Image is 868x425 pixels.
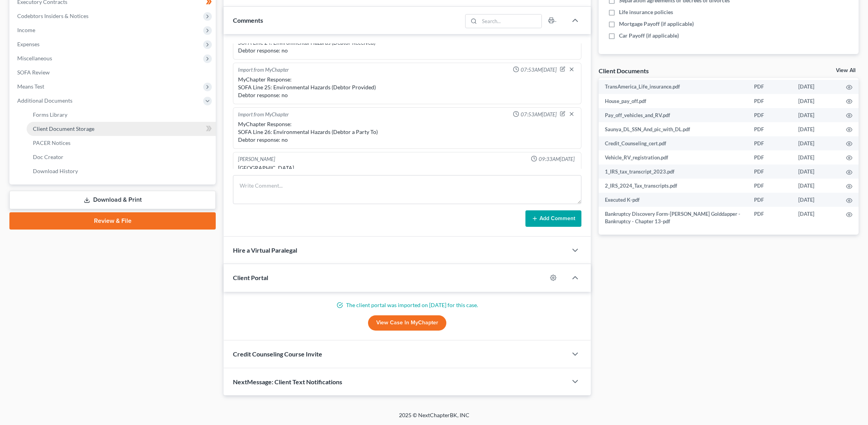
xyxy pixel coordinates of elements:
[599,165,748,179] td: 1_IRS_tax_transcript_2023.pdf
[792,179,840,193] td: [DATE]
[599,193,748,207] td: Executed K-pdf
[792,165,840,179] td: [DATE]
[748,150,792,165] td: PDF
[233,301,581,309] p: The client portal was imported on [DATE] for this case.
[238,120,576,144] div: MyChapter Response: SOFA Line 26: Environmental Hazards (Debtor a Party To) Debtor response: no
[27,136,216,150] a: PACER Notices
[17,55,52,61] span: Miscellaneous
[836,68,855,73] a: View All
[17,13,88,19] span: Codebtors Insiders & Notices
[521,111,557,118] span: 07:53AM[DATE]
[748,80,792,94] td: PDF
[599,122,748,136] td: Saunya_DL_SSN_And_pic_with_DL.pdf
[792,193,840,207] td: [DATE]
[599,150,748,165] td: Vehicle_RV_registration.pdf
[238,66,289,74] div: Import from MyChapter
[9,212,216,230] a: Review & File
[748,94,792,108] td: PDF
[619,8,673,16] span: Life insurance policies
[27,108,216,122] a: Forms Library
[17,83,44,90] span: Means Test
[233,246,297,254] span: Hire a Virtual Paralegal
[599,136,748,150] td: Credit_Counseling_cert.pdf
[748,108,792,122] td: PDF
[599,67,649,75] div: Client Documents
[17,41,40,47] span: Expenses
[479,14,541,28] input: Search...
[233,378,342,385] span: NextMessage: Client Text Notifications
[748,122,792,136] td: PDF
[521,66,557,74] span: 07:53AM[DATE]
[792,94,840,108] td: [DATE]
[33,125,94,132] span: Client Document Storage
[27,164,216,178] a: Download History
[238,111,289,119] div: Import from MyChapter
[11,65,216,80] a: SOFA Review
[233,350,322,358] span: Credit Counseling Course Invite
[619,20,694,28] span: Mortgage Payoff (if applicable)
[619,32,679,40] span: Car Payoff (if applicable)
[17,69,50,76] span: SOFA Review
[748,207,792,228] td: PDF
[539,156,575,163] span: 09:33AM[DATE]
[9,191,216,209] a: Download & Print
[238,76,576,99] div: MyChapter Response: SOFA Line 25: Environmental Hazards (Debtor Provided) Debtor response: no
[17,97,72,104] span: Additional Documents
[33,154,63,160] span: Doc Creator
[792,150,840,165] td: [DATE]
[599,94,748,108] td: House_pay_off.pdf
[27,122,216,136] a: Client Document Storage
[792,207,840,228] td: [DATE]
[368,315,446,331] a: View Case in MyChapter
[748,179,792,193] td: PDF
[748,136,792,150] td: PDF
[599,207,748,228] td: Bankruptcy Discovery Form-[PERSON_NAME] Golddapper - Bankruptcy - Chapter 13-pdf
[238,156,275,163] div: [PERSON_NAME]
[33,139,70,146] span: PACER Notices
[599,179,748,193] td: 2_IRS_2024_Tax_transcripts.pdf
[792,80,840,94] td: [DATE]
[33,168,78,174] span: Download History
[792,136,840,150] td: [DATE]
[748,193,792,207] td: PDF
[233,274,268,281] span: Client Portal
[233,16,263,24] span: Comments
[238,164,576,172] div: [GEOGRAPHIC_DATA]
[525,210,581,227] button: Add Comment
[792,108,840,122] td: [DATE]
[599,108,748,122] td: Pay_off_vehicles_and_RV.pdf
[748,165,792,179] td: PDF
[792,122,840,136] td: [DATE]
[599,80,748,94] td: TransAmerica_Life_insurance.pdf
[27,150,216,164] a: Doc Creator
[17,27,35,33] span: Income
[33,111,67,118] span: Forms Library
